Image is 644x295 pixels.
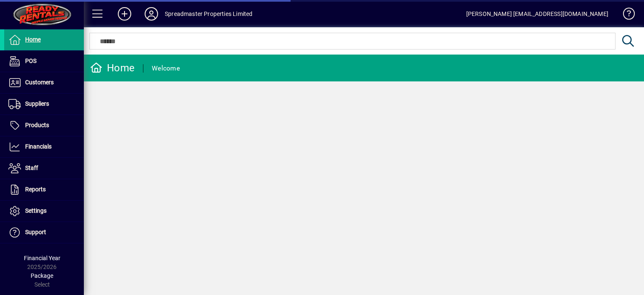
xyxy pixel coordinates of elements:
[4,72,84,93] a: Customers
[4,201,84,222] a: Settings
[4,115,84,136] a: Products
[25,186,46,193] span: Reports
[165,7,252,21] div: Spreadmaster Properties Limited
[25,36,41,43] span: Home
[90,61,135,75] div: Home
[25,143,52,150] span: Financials
[25,229,46,235] span: Support
[4,158,84,179] a: Staff
[4,51,84,72] a: POS
[25,100,49,107] span: Suppliers
[152,62,180,75] div: Welcome
[4,94,84,115] a: Suppliers
[25,164,38,171] span: Staff
[4,179,84,200] a: Reports
[111,6,138,21] button: Add
[24,255,60,261] span: Financial Year
[25,207,47,214] span: Settings
[25,79,54,86] span: Customers
[617,2,634,29] a: Knowledge Base
[138,6,165,21] button: Profile
[466,7,608,21] div: [PERSON_NAME] [EMAIL_ADDRESS][DOMAIN_NAME]
[25,57,36,64] span: POS
[25,122,49,128] span: Products
[4,136,84,157] a: Financials
[4,222,84,243] a: Support
[31,272,53,279] span: Package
